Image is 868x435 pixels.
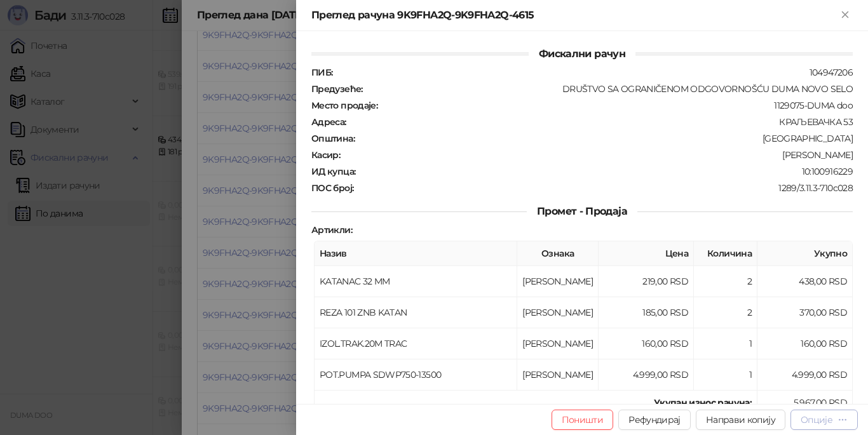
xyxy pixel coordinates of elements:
[355,182,854,194] div: 1289/3.11.3-710c028
[694,266,757,297] td: 2
[599,328,694,359] td: 160,00 RSD
[696,410,785,430] button: Направи копију
[517,359,599,391] td: [PERSON_NAME]
[311,133,355,144] strong: Општина :
[348,116,854,128] div: КРАЉЕВАЧКА 53
[517,266,599,297] td: [PERSON_NAME]
[311,166,355,177] strong: ИД купца :
[517,297,599,328] td: [PERSON_NAME]
[311,224,352,236] strong: Артикли :
[311,182,353,194] strong: ПОС број :
[599,241,694,266] th: Цена
[379,100,854,111] div: 1129075-DUMA doo
[694,328,757,359] td: 1
[757,359,853,391] td: 4.999,00 RSD
[341,149,854,161] div: [PERSON_NAME]
[694,359,757,391] td: 1
[311,149,340,161] strong: Касир :
[837,8,853,23] button: Close
[315,241,517,266] th: Назив
[618,410,691,430] button: Рефундирај
[311,116,346,128] strong: Адреса :
[694,241,757,266] th: Количина
[757,391,853,415] td: 5.967,00 RSD
[529,48,635,60] span: Фискални рачун
[356,133,854,144] div: [GEOGRAPHIC_DATA]
[757,328,853,359] td: 160,00 RSD
[311,83,363,95] strong: Предузеће :
[801,414,832,425] div: Опције
[757,297,853,328] td: 370,00 RSD
[517,328,599,359] td: [PERSON_NAME]
[334,67,854,78] div: 104947206
[527,205,637,217] span: Промет - Продаја
[315,359,517,391] td: POT.PUMPA SDWP750-13500
[694,297,757,328] td: 2
[599,297,694,328] td: 185,00 RSD
[517,241,599,266] th: Ознака
[599,266,694,297] td: 219,00 RSD
[552,410,614,430] button: Поништи
[706,414,775,425] span: Направи копију
[311,8,837,23] div: Преглед рачуна 9K9FHA2Q-9K9FHA2Q-4615
[599,359,694,391] td: 4.999,00 RSD
[364,83,854,95] div: DRUŠTVO SA OGRANIČENOM ODGOVORNOŠĆU DUMA NOVO SELO
[356,166,854,177] div: 10:100916229
[654,397,752,408] strong: Укупан износ рачуна :
[311,67,332,78] strong: ПИБ :
[757,241,853,266] th: Укупно
[311,100,377,111] strong: Место продаје :
[790,410,858,430] button: Опције
[315,328,517,359] td: IZOL.TRAK.20M TRAC
[757,266,853,297] td: 438,00 RSD
[315,297,517,328] td: REZA 101 ZNB KATAN
[315,266,517,297] td: KATANAC 32 MM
